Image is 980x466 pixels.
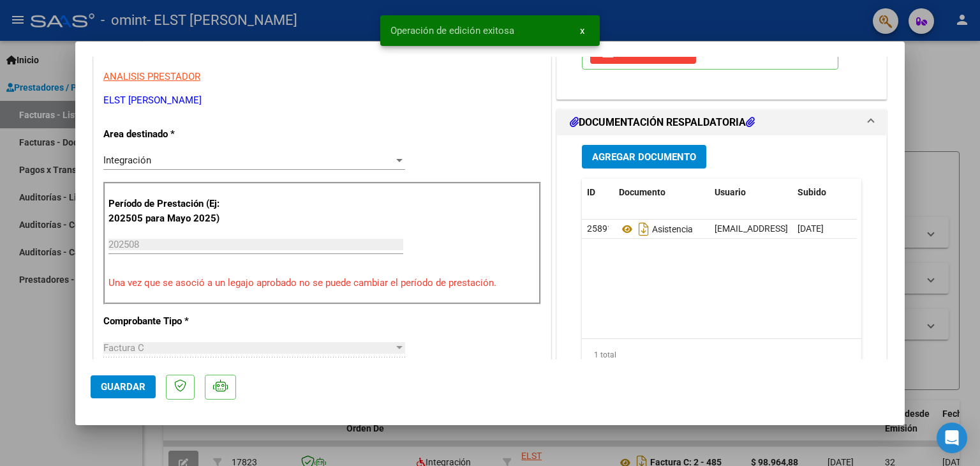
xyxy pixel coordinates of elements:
datatable-header-cell: Documento [614,179,709,206]
span: [DATE] [798,223,824,234]
datatable-header-cell: Subido [792,179,856,206]
datatable-header-cell: ID [582,179,614,206]
button: x [570,19,595,42]
span: Usuario [715,187,746,197]
span: Guardar [101,381,145,393]
p: ELST [PERSON_NAME] [103,93,541,108]
h1: DOCUMENTACIÓN RESPALDATORIA [570,115,755,130]
span: Subido [798,187,826,197]
button: Guardar [91,375,156,398]
span: Integración [103,154,151,166]
p: Area destinado * [103,127,235,142]
p: Período de Prestación (Ej: 202505 para Mayo 2025) [108,197,237,225]
span: Operación de edición exitosa [390,24,514,37]
span: [EMAIL_ADDRESS][DOMAIN_NAME] - [PERSON_NAME] [715,223,931,234]
p: Comprobante Tipo * [103,314,235,329]
i: Descargar documento [635,219,652,239]
datatable-header-cell: Acción [856,179,920,206]
span: Asistencia [619,224,693,234]
div: Open Intercom Messenger [937,423,967,453]
span: ANALISIS PRESTADOR [103,71,200,82]
p: Una vez que se asoció a un legajo aprobado no se puede cambiar el período de prestación. [108,276,536,290]
span: Agregar Documento [592,151,696,163]
button: Agregar Documento [582,145,706,169]
span: x [580,25,584,36]
datatable-header-cell: Usuario [709,179,792,206]
div: 1 total [582,339,861,371]
span: Factura C [103,342,144,354]
span: 25891 [587,223,612,234]
div: DOCUMENTACIÓN RESPALDATORIA [557,135,886,400]
mat-expansion-panel-header: DOCUMENTACIÓN RESPALDATORIA [557,110,886,135]
span: Documento [619,187,665,197]
span: ID [587,187,595,197]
